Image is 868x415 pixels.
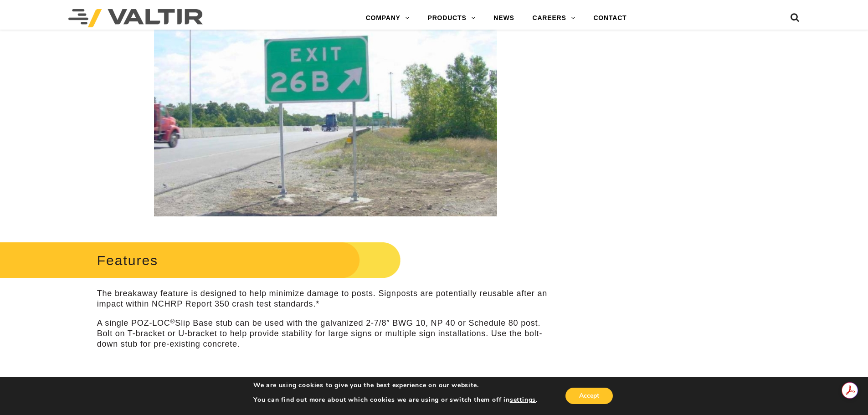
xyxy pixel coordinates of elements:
a: CAREERS [524,9,585,27]
sup: ® [170,318,175,325]
button: Accept [565,388,613,404]
a: COMPANY [357,9,419,27]
button: settings [510,396,536,404]
p: A single POZ-LOC Slip Base stub can be used with the galvanized 2-7/8″ BWG 10, NP 40 or Schedule ... [97,318,554,350]
p: We are using cookies to give you the best experience on our website. [253,381,538,389]
p: You can find out more about which cookies we are using or switch them off in . [253,396,538,404]
a: NEWS [484,9,523,27]
p: The breakaway feature is designed to help minimize damage to posts. Signposts are potentially reu... [97,288,554,310]
a: PRODUCTS [419,9,485,27]
img: Valtir [68,9,203,27]
a: CONTACT [584,9,636,27]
